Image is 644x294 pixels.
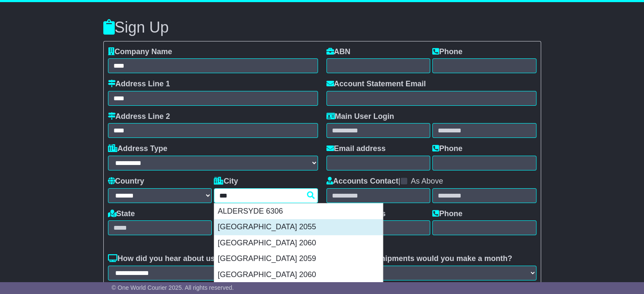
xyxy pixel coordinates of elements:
label: Address Line 2 [108,112,170,121]
label: How did you hear about us [108,254,215,264]
label: Email address [326,144,386,154]
div: [GEOGRAPHIC_DATA] 2060 [214,267,383,283]
h3: Sign Up [103,19,541,36]
label: Country [108,177,144,186]
div: ALDERSYDE 6306 [214,203,383,220]
label: City [214,177,238,186]
label: How many shipments would you make a month? [326,254,512,264]
label: As Above [411,177,443,186]
label: ABN [326,47,351,57]
label: Phone [432,47,462,57]
div: [GEOGRAPHIC_DATA] 2060 [214,235,383,251]
span: © One World Courier 2025. All rights reserved. [112,284,234,291]
label: Address Type [108,144,168,154]
label: State [108,209,135,219]
label: Phone [432,209,462,219]
label: Company Name [108,47,172,57]
label: Main User Login [326,112,394,121]
label: Account Statement Email [326,80,426,89]
label: Address Line 1 [108,80,170,89]
div: [GEOGRAPHIC_DATA] 2055 [214,219,383,235]
label: Accounts Contact [326,177,398,186]
div: | [326,177,536,188]
div: [GEOGRAPHIC_DATA] 2059 [214,251,383,267]
label: Phone [432,144,462,154]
